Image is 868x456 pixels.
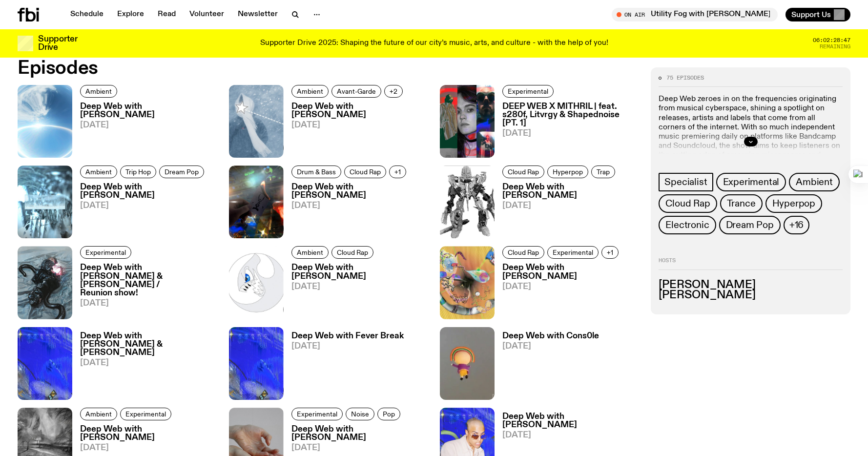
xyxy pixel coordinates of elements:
[64,8,109,21] a: Schedule
[291,85,329,98] a: Ambient
[383,410,395,417] span: Pop
[607,249,613,256] span: +1
[80,264,217,297] h3: Deep Web with [PERSON_NAME] & [PERSON_NAME] / Reunion show!
[72,332,217,400] a: Deep Web with [PERSON_NAME] & [PERSON_NAME][DATE]
[80,166,117,178] a: Ambient
[502,283,639,291] span: [DATE]
[659,280,843,290] h3: [PERSON_NAME]
[547,246,599,259] a: Experimental
[125,410,166,417] span: Experimental
[495,264,639,319] a: Deep Web with [PERSON_NAME][DATE]
[72,103,217,158] a: Deep Web with [PERSON_NAME][DATE]
[502,332,599,340] h3: Deep Web with Cons0le
[291,342,404,351] span: [DATE]
[80,444,217,452] span: [DATE]
[591,166,615,178] a: Trap
[331,85,381,98] a: Avant-Garde
[260,39,608,48] p: Supporter Drive 2025: Shaping the future of our city’s music, arts, and culture - with the help o...
[495,103,639,158] a: DEEP WEB X MITHRIL | feat. s280f, Litvrgy & Shapednoise [PT. 1][DATE]
[659,173,713,192] a: Specialist
[765,195,822,213] a: Hyperpop
[125,168,151,175] span: Trip Hop
[502,103,639,127] h3: DEEP WEB X MITHRIL | feat. s280f, Litvrgy & Shapednoise [PT. 1]
[508,249,539,256] span: Cloud Rap
[337,249,368,256] span: Cloud Rap
[80,332,217,357] h3: Deep Web with [PERSON_NAME] & [PERSON_NAME]
[291,121,429,129] span: [DATE]
[502,264,639,280] h3: Deep Web with [PERSON_NAME]
[291,103,429,119] h3: Deep Web with [PERSON_NAME]
[291,183,429,200] h3: Deep Web with [PERSON_NAME]
[80,299,217,308] span: [DATE]
[502,342,599,351] span: [DATE]
[337,87,376,95] span: Avant-Garde
[80,121,217,129] span: [DATE]
[666,75,704,81] span: 75 episodes
[111,8,150,21] a: Explore
[344,166,386,178] a: Cloud Rap
[152,8,182,21] a: Read
[85,168,112,175] span: Ambient
[796,177,833,188] span: Ambient
[351,410,369,417] span: Noise
[502,202,639,210] span: [DATE]
[331,246,373,259] a: Cloud Rap
[389,166,406,178] button: +1
[612,8,778,21] button: On AirUtility Fog with [PERSON_NAME]
[665,199,710,209] span: Cloud Rap
[390,87,397,95] span: +2
[80,408,117,420] a: Ambient
[727,199,756,209] span: Trance
[820,44,850,49] span: Remaining
[291,202,429,210] span: [DATE]
[665,220,709,231] span: Electronic
[384,85,403,98] button: +2
[659,216,716,235] a: Electronic
[284,183,429,238] a: Deep Web with [PERSON_NAME][DATE]
[791,10,831,19] span: Support Us
[18,327,72,400] img: An abstract artwork, in bright blue with amorphous shapes, illustrated shimmers and small drawn c...
[184,8,230,21] a: Volunteer
[284,103,429,158] a: Deep Web with [PERSON_NAME][DATE]
[291,332,404,340] h3: Deep Web with Fever Break
[284,264,429,319] a: Deep Web with [PERSON_NAME][DATE]
[502,166,544,178] a: Cloud Rap
[553,249,593,256] span: Experimental
[723,177,780,188] span: Experimental
[394,168,401,175] span: +1
[659,290,843,301] h3: [PERSON_NAME]
[165,168,199,175] span: Dream Pop
[80,85,117,98] a: Ambient
[291,444,429,452] span: [DATE]
[80,103,217,119] h3: Deep Web with [PERSON_NAME]
[785,8,850,21] button: Support Us
[80,202,217,210] span: [DATE]
[120,408,171,420] a: Experimental
[772,199,815,209] span: Hyperpop
[80,359,217,367] span: [DATE]
[159,166,204,178] a: Dream Pop
[18,60,569,77] h2: Episodes
[297,410,337,417] span: Experimental
[789,173,840,192] a: Ambient
[553,168,583,175] span: Hyperpop
[291,246,329,259] a: Ambient
[297,168,336,175] span: Drum & Bass
[720,195,763,213] a: Trance
[659,195,717,213] a: Cloud Rap
[80,183,217,200] h3: Deep Web with [PERSON_NAME]
[659,95,843,170] p: Deep Web zeroes in on the frequencies originating from musical cyberspace, shining a spotlight on...
[547,166,588,178] a: Hyperpop
[601,246,619,259] button: +1
[291,408,343,420] a: Experimental
[502,246,544,259] a: Cloud Rap
[789,220,804,231] span: +16
[508,87,548,95] span: Experimental
[502,85,554,98] a: Experimental
[813,38,850,43] span: 06:02:28:47
[72,264,217,319] a: Deep Web with [PERSON_NAME] & [PERSON_NAME] / Reunion show![DATE]
[502,129,639,138] span: [DATE]
[597,168,610,175] span: Trap
[716,173,786,192] a: Experimental
[85,87,112,95] span: Ambient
